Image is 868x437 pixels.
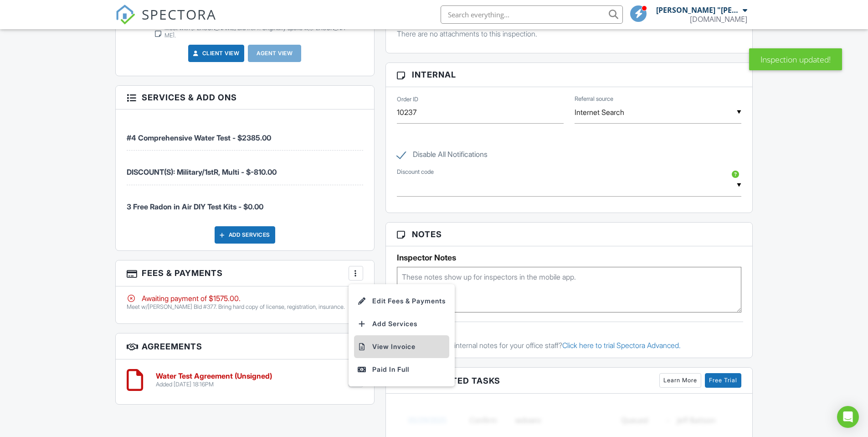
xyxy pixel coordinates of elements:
[116,260,374,286] h3: Fees & Payments
[441,5,623,24] input: Search everything...
[156,372,272,388] a: Water Test Agreement (Unsigned) Added [DATE] 18:16PM
[837,406,859,428] div: Open Intercom Messenger
[397,150,488,161] label: Disable All Notifications
[397,95,418,104] label: Order ID
[127,293,363,303] div: Awaiting payment of $1575.00.
[127,202,263,211] span: 3 Free Radon in Air DIY Test Kits - $0.00
[164,25,346,39] div: Meet with [PERSON_NAME] Bld #377. Originally spoke w/[PERSON_NAME].
[749,48,842,70] div: Inspection updated!
[393,340,746,350] p: Want timestamped internal notes for your office staff?
[115,12,216,31] a: SPECTORA
[156,372,272,380] h6: Water Test Agreement (Unsigned)
[191,49,240,58] a: Client View
[116,333,374,359] h3: Agreements
[705,373,741,388] a: Free Trial
[127,151,363,185] li: Manual fee: DISCOUNT(S): Military/1stR, Multi
[397,253,742,262] h5: Inspector Notes
[142,5,216,24] span: SPECTORA
[690,15,747,24] div: GeorgiaHomePros.com
[127,185,363,219] li: Manual fee: 3 Free Radon in Air DIY Test Kits
[116,86,374,109] h3: Services & Add ons
[386,63,753,87] h3: Internal
[215,226,275,244] div: Add Services
[156,381,272,388] div: Added [DATE] 18:16PM
[127,303,363,311] p: Meet w/[PERSON_NAME] Bld #377. Bring hard copy of license, registration, insurance.
[393,331,746,340] div: Office Notes
[562,341,681,350] a: Click here to trial Spectora Advanced.
[412,375,500,387] span: Associated Tasks
[575,95,613,103] label: Referral source
[127,116,363,151] li: Service: #4 Comprehensive Water Test
[397,29,742,39] p: There are no attachments to this inspection.
[127,133,271,142] span: #4 Comprehensive Water Test - $2385.00
[397,168,434,176] label: Discount code
[659,373,701,388] a: Learn More
[115,5,135,25] img: The Best Home Inspection Software - Spectora
[127,167,277,177] span: DISCOUNT(S): Military/1stR, Multi - $-810.00
[386,223,753,246] h3: Notes
[656,5,740,15] div: [PERSON_NAME] "[PERSON_NAME]" [PERSON_NAME]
